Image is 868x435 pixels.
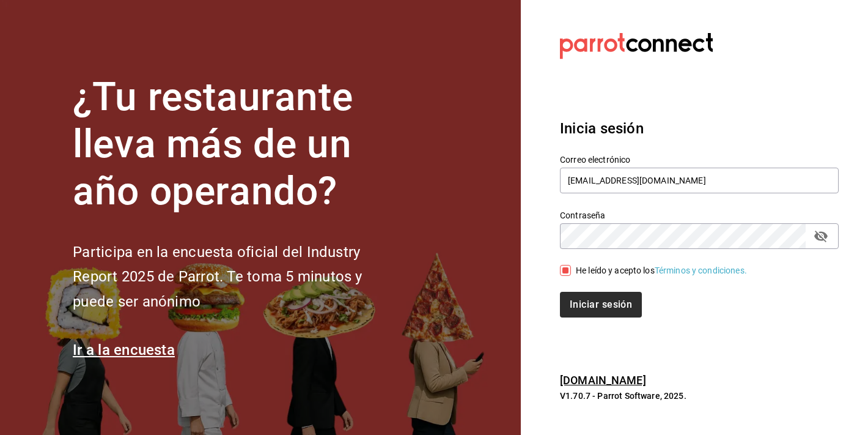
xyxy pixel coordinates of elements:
[73,240,403,314] h2: Participa en la encuesta oficial del Industry Report 2025 de Parrot. Te toma 5 minutos y puede se...
[73,74,403,215] h1: ¿Tu restaurante lleva más de un año operando?
[560,211,839,220] label: Contraseña
[811,226,831,247] button: passwordField
[560,155,839,164] label: Correo electrónico
[560,374,646,387] a: [DOMAIN_NAME]
[560,390,839,402] p: V1.70.7 - Parrot Software, 2025.
[655,266,747,275] a: Términos y condiciones.
[576,264,747,277] div: He leído y acepto los
[560,117,839,139] h3: Inicia sesión
[73,341,175,359] a: Ir a la encuesta
[560,292,642,318] button: Iniciar sesión
[560,168,839,193] input: Ingresa tu correo electrónico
